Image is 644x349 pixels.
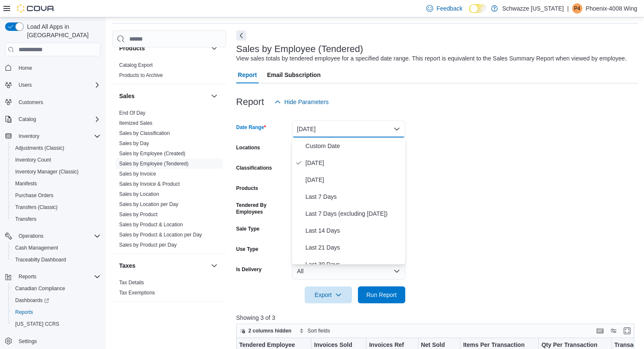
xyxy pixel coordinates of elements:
[12,319,101,329] span: Washington CCRS
[502,3,564,14] p: Schwazze [US_STATE]
[119,242,177,248] span: Sales by Product per Day
[12,202,61,212] a: Transfers (Classic)
[236,202,289,215] label: Tendered By Employees
[15,63,35,73] a: Home
[119,279,144,286] span: Tax Details
[292,121,405,137] button: [DATE]
[8,178,104,190] button: Manifests
[236,54,627,63] div: View sales totals by tendered employee for a specified date range. This report is equivalent to t...
[12,155,101,165] span: Inventory Count
[119,201,178,208] span: Sales by Location per Day
[119,261,207,270] button: Taxes
[238,66,257,83] span: Report
[236,97,264,107] h3: Report
[12,179,101,189] span: Manifests
[8,201,104,213] button: Transfers (Classic)
[236,246,258,253] label: Use Type
[8,190,104,201] button: Purchase Orders
[12,155,55,165] a: Inventory Count
[358,286,405,303] button: Run Report
[12,307,36,317] a: Reports
[119,140,149,146] a: Sales by Day
[296,326,333,336] button: Sort fields
[306,192,402,202] span: Last 7 Days
[17,4,55,13] img: Cova
[119,161,188,167] a: Sales by Employee (Tendered)
[2,335,104,347] button: Settings
[12,202,101,212] span: Transfers (Classic)
[15,180,37,187] span: Manifests
[119,110,145,116] span: End Of Day
[12,214,40,224] a: Transfers
[292,263,405,280] button: All
[112,278,226,301] div: Taxes
[15,216,36,223] span: Transfers
[366,291,397,299] span: Run Report
[8,213,104,225] button: Transfers
[12,295,52,305] a: Dashboards
[236,30,246,41] button: Next
[119,72,163,78] a: Products to Archive
[119,191,159,197] a: Sales by Location
[24,22,101,39] span: Load All Apps in [GEOGRAPHIC_DATA]
[284,98,329,106] span: Hide Parameters
[237,326,295,336] button: 2 columns hidden
[8,142,104,154] button: Adjustments (Classic)
[15,62,101,73] span: Home
[119,92,135,100] h3: Sales
[609,326,619,336] button: Display options
[306,209,402,219] span: Last 7 Days (excluding [DATE])
[12,190,57,201] a: Purchase Orders
[12,295,101,305] span: Dashboards
[12,283,101,294] span: Canadian Compliance
[15,336,40,346] a: Settings
[209,91,219,101] button: Sales
[15,131,101,141] span: Inventory
[8,166,104,178] button: Inventory Manager (Classic)
[2,271,104,283] button: Reports
[12,179,40,189] a: Manifests
[119,110,145,116] a: End Of Day
[572,3,582,14] div: Phoenix-4008 Wing
[119,290,155,296] a: Tax Exemptions
[119,181,180,187] span: Sales by Invoice & Product
[19,65,32,71] span: Home
[2,113,104,125] button: Catalog
[19,133,39,140] span: Inventory
[19,273,36,280] span: Reports
[306,259,402,269] span: Last 30 Days
[15,231,101,241] span: Operations
[248,327,292,334] span: 2 columns hidden
[595,326,605,336] button: Keyboard shortcuts
[15,285,65,292] span: Canadian Compliance
[2,230,104,242] button: Operations
[12,214,101,224] span: Transfers
[15,336,101,346] span: Settings
[119,261,136,270] h3: Taxes
[2,130,104,142] button: Inventory
[236,165,272,171] label: Classifications
[236,266,262,273] label: Is Delivery
[236,313,639,322] p: Showing 3 of 3
[15,256,66,263] span: Traceabilty Dashboard
[437,4,462,13] span: Feedback
[119,232,202,238] a: Sales by Product & Location per Day
[15,114,39,124] button: Catalog
[574,3,580,14] span: P4
[15,204,57,211] span: Transfers (Classic)
[306,175,402,185] span: [DATE]
[119,120,153,126] a: Itemized Sales
[8,283,104,294] button: Canadian Compliance
[209,261,219,271] button: Taxes
[236,144,260,151] label: Locations
[119,221,183,228] span: Sales by Product & Location
[19,233,44,239] span: Operations
[12,319,63,329] a: [US_STATE] CCRS
[119,130,170,136] a: Sales by Classification
[15,131,43,141] button: Inventory
[12,283,68,294] a: Canadian Compliance
[236,44,363,54] h3: Sales by Employee (Tendered)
